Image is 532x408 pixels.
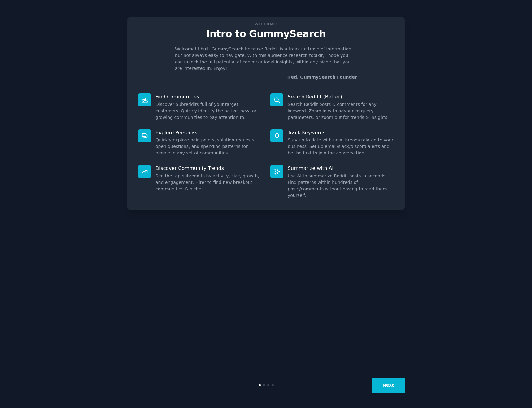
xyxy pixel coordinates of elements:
[175,46,357,72] p: Welcome! I built GummySearch because Reddit is a treasure trove of information, but not always ea...
[155,129,262,136] p: Explore Personas
[372,378,405,393] button: Next
[155,101,262,121] dd: Discover Subreddits full of your target customers. Quickly identify the active, new, or growing c...
[155,93,262,100] p: Find Communities
[155,173,262,192] dd: See the top subreddits by activity, size, growth, and engagement. Filter to find new breakout com...
[134,28,398,39] p: Intro to GummySearch
[286,74,357,80] div: -
[288,101,394,121] dd: Search Reddit posts & comments for any keyword. Zoom in with advanced query parameters, or zoom o...
[288,173,394,199] dd: Use AI to summarize Reddit posts in seconds. Find patterns within hundreds of posts/comments with...
[253,21,279,27] span: Welcome!
[288,93,394,100] p: Search Reddit (Better)
[155,165,262,171] p: Discover Community Trends
[288,165,394,171] p: Summarize with AI
[155,137,262,156] dd: Quickly explore pain points, solution requests, open questions, and spending patterns for people ...
[288,137,394,156] dd: Stay up to date with new threads related to your business. Set up email/slack/discord alerts and ...
[288,75,357,80] a: Fed, GummySearch Founder
[288,129,394,136] p: Track Keywords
